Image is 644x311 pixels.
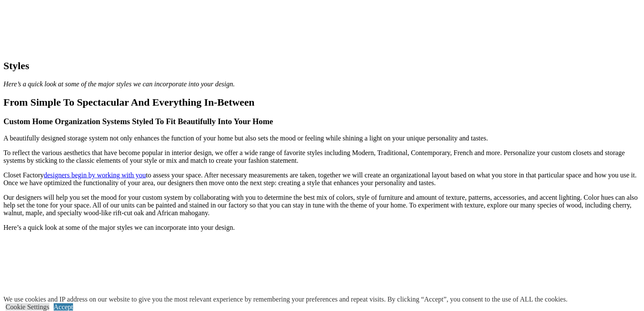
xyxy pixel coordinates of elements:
p: To reflect the various aesthetics that have become popular in interior design, we offer a wide ra... [3,149,641,165]
p: A beautifully designed storage system not only enhances the function of your home but also sets t... [3,134,641,142]
h3: Custom Home Organization Systems Styled To Fit Beautifully Into Your Home [3,117,641,126]
h1: From Simple To Spectacular And Everything In-Between [3,97,641,108]
div: We use cookies and IP address on our website to give you the most relevant experience by remember... [3,296,568,303]
p: Our designers will help you set the mood for your custom system by collaborating with you to dete... [3,194,641,217]
p: Closet Factory to assess your space. After necessary measurements are taken, together we will cre... [3,171,641,187]
h1: Styles [3,60,641,72]
a: designers begin by working with you [44,171,146,179]
a: Accept [54,303,73,311]
p: Here’s a quick look at some of the major styles we can incorporate into your design. [3,224,641,232]
em: Here’s a quick look at some of the major styles we can incorporate into your design. [3,80,235,88]
a: Cookie Settings [6,303,49,311]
